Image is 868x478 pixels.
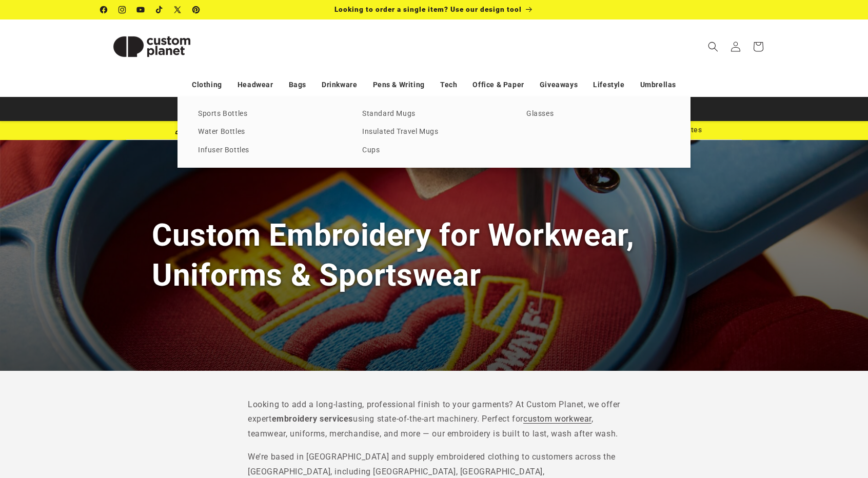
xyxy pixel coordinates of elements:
a: Glasses [526,107,670,121]
a: Pens & Writing [373,76,425,94]
a: custom workwear [523,414,591,424]
h1: Custom Embroidery for Workwear, Uniforms & Sportswear [152,215,716,294]
a: Drinkware [322,76,357,94]
a: Headwear [238,76,273,94]
a: Bags [289,76,306,94]
a: Cups [362,144,506,157]
img: Custom Planet [101,24,203,70]
a: Umbrellas [640,76,676,94]
summary: Search [702,35,724,58]
a: Giveaways [540,76,578,94]
a: Clothing [192,76,222,94]
span: Looking to order a single item? Use our design tool [334,5,522,13]
a: Custom Planet [97,19,207,73]
a: Office & Paper [472,76,524,94]
strong: embroidery services [272,414,353,424]
a: Infuser Bottles [198,144,342,157]
p: Looking to add a long-lasting, professional finish to your garments? At Custom Planet, we offer e... [248,397,620,442]
a: Insulated Travel Mugs [362,125,506,139]
a: Tech [440,76,457,94]
a: Standard Mugs [362,107,506,121]
a: Sports Bottles [198,107,342,121]
a: Water Bottles [198,125,342,139]
a: Lifestyle [593,76,624,94]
